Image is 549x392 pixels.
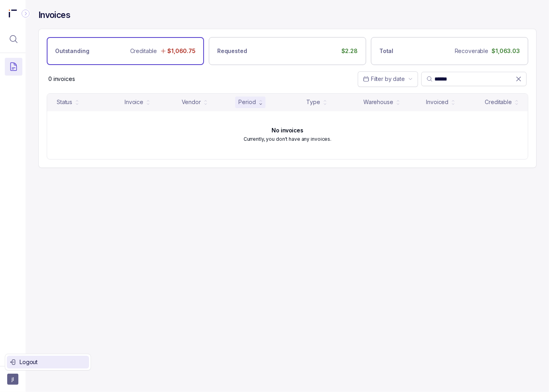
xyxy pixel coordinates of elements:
[306,98,320,106] div: Type
[455,47,488,55] p: Recoverable
[182,98,201,106] div: Vendor
[48,75,75,83] div: Remaining page entries
[55,47,89,55] p: Outstanding
[379,47,393,55] p: Total
[125,98,143,106] div: Invoice
[130,47,157,55] p: Creditable
[485,98,512,106] div: Creditable
[5,58,22,75] button: Menu Icon Button DocumentTextIcon
[371,75,405,82] span: Filter by date
[358,71,418,87] button: Date Range Picker
[21,9,30,18] div: Collapse Icon
[272,127,303,134] h6: No invoices
[57,98,72,106] div: Status
[363,75,405,83] search: Date Range Picker
[167,47,196,55] p: $1,060.75
[341,47,358,55] p: $2.28
[7,374,18,385] button: User initials
[426,98,448,106] div: Invoiced
[5,30,22,48] button: Menu Icon Button MagnifyingGlassIcon
[363,98,393,106] div: Warehouse
[238,98,256,106] div: Period
[20,358,86,366] p: Logout
[38,10,70,21] h4: Invoices
[217,47,247,55] p: Requested
[244,135,331,143] p: Currently, you don't have any invoices.
[492,47,520,55] p: $1,063.03
[48,75,75,83] p: 0 invoices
